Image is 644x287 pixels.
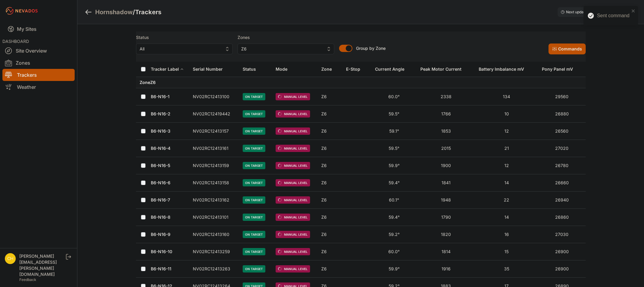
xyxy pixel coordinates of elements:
[549,44,586,54] button: Commands
[151,232,170,237] a: B6-N16-9
[538,243,586,260] td: 26900
[135,8,161,16] h3: Trackers
[276,110,310,118] span: Manual Level
[538,226,586,243] td: 27030
[420,66,461,72] div: Peak Motor Current
[318,209,342,226] td: Z6
[243,66,256,72] div: Status
[189,260,239,278] td: NV02RC12413263
[151,249,172,254] a: B6-N16-10
[417,174,475,192] td: 1841
[151,266,171,271] a: B6-N16-11
[475,140,538,157] td: 21
[417,105,475,123] td: 1766
[85,4,161,20] nav: Breadcrumb
[475,174,538,192] td: 14
[371,226,417,243] td: 59.2°
[189,192,239,209] td: NV02RC12413162
[140,45,221,53] span: All
[95,8,133,16] a: Hornshadow
[243,214,265,221] span: On Target
[479,62,529,76] button: Battery Imbalance mV
[417,209,475,226] td: 1790
[189,226,239,243] td: NV02RC12413160
[276,93,310,100] span: Manual Level
[475,157,538,174] td: 12
[276,196,310,204] span: Manual Level
[371,209,417,226] td: 59.4°
[2,81,75,93] a: Weather
[136,44,233,54] button: All
[542,62,578,76] button: Pony Panel mV
[371,105,417,123] td: 59.5°
[243,93,265,100] span: On Target
[420,62,466,76] button: Peak Motor Current
[371,174,417,192] td: 59.4°
[2,69,75,81] a: Trackers
[375,66,404,72] div: Current Angle
[318,226,342,243] td: Z6
[189,209,239,226] td: NV02RC12413101
[542,66,573,72] div: Pony Panel mV
[417,88,475,105] td: 2338
[276,248,310,255] span: Manual Level
[193,62,228,76] button: Serial Number
[318,260,342,278] td: Z6
[151,180,170,185] a: B6-N16-6
[5,253,16,264] img: chris.young@nevados.solar
[321,62,337,76] button: Zone
[243,179,265,186] span: On Target
[243,162,265,169] span: On Target
[371,192,417,209] td: 60.1°
[538,260,586,278] td: 26900
[193,66,223,72] div: Serial Number
[417,140,475,157] td: 2015
[631,8,636,13] button: close
[417,192,475,209] td: 1948
[151,163,170,168] a: B6-N16-5
[276,145,310,152] span: Manual Level
[276,162,310,169] span: Manual Level
[276,127,310,135] span: Manual Level
[356,46,386,51] span: Group by Zone
[371,88,417,105] td: 60.0°
[538,192,586,209] td: 26940
[2,57,75,69] a: Zones
[475,192,538,209] td: 22
[417,226,475,243] td: 1820
[417,260,475,278] td: 1916
[318,174,342,192] td: Z6
[475,209,538,226] td: 14
[238,44,334,54] button: Z6
[19,253,65,277] div: [PERSON_NAME][EMAIL_ADDRESS][PERSON_NAME][DOMAIN_NAME]
[243,248,265,255] span: On Target
[151,62,184,76] button: Tracker Label
[318,88,342,105] td: Z6
[189,174,239,192] td: NV02RC12413158
[538,105,586,123] td: 26880
[243,62,261,76] button: Status
[417,123,475,140] td: 1853
[136,77,586,88] td: Zone Z6
[151,128,170,134] a: B6-N16-3
[538,174,586,192] td: 26660
[243,231,265,238] span: On Target
[318,140,342,157] td: Z6
[375,62,409,76] button: Current Angle
[475,105,538,123] td: 10
[475,226,538,243] td: 16
[276,214,310,221] span: Manual Level
[318,192,342,209] td: Z6
[318,243,342,260] td: Z6
[318,157,342,174] td: Z6
[371,157,417,174] td: 59.9°
[151,111,170,116] a: B6-N16-2
[276,62,292,76] button: Mode
[189,105,239,123] td: NV02RC12419442
[538,140,586,157] td: 27020
[243,110,265,118] span: On Target
[151,214,170,220] a: B6-N16-8
[475,123,538,140] td: 12
[538,157,586,174] td: 26780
